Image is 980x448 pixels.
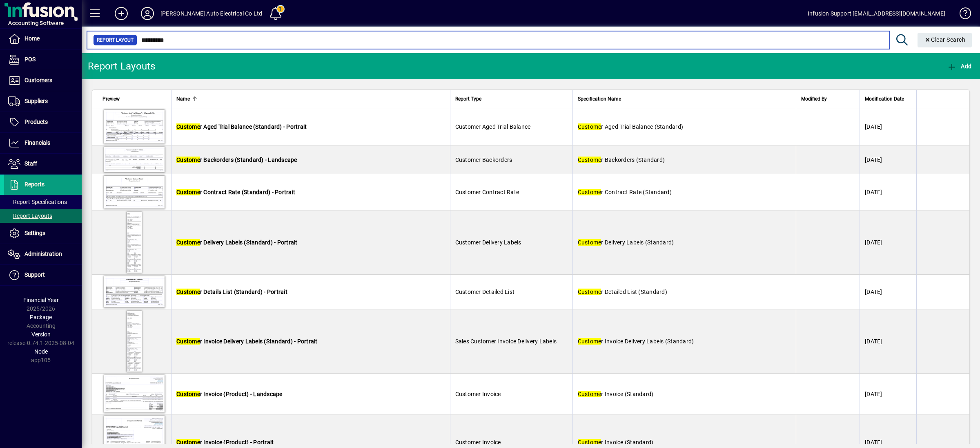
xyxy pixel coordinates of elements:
[860,309,916,374] td: [DATE]
[455,439,501,446] span: Customer Invoice
[860,174,916,211] td: [DATE]
[24,77,52,83] span: Customers
[4,195,82,209] a: Report Specifications
[134,6,160,21] button: Profile
[808,7,945,20] div: Infusion Support [EMAIL_ADDRESS][DOMAIN_NAME]
[4,49,82,70] a: POS
[455,289,515,295] span: Customer Detailed List
[97,36,134,44] span: Report Layout
[24,271,45,278] span: Support
[578,289,601,295] em: Custome
[455,239,521,246] span: Customer Delivery Labels
[4,209,82,223] a: Report Layouts
[24,181,45,188] span: Reports
[860,374,916,414] td: [DATE]
[4,223,82,244] a: Settings
[578,338,601,345] em: Custome
[24,98,48,104] span: Suppliers
[23,297,59,303] span: Financial Year
[176,189,295,195] span: r Contract Rate (Standard) - Portrait
[455,189,519,195] span: Customer Contract Rate
[176,239,200,246] em: Custome
[24,56,36,63] span: POS
[176,94,445,103] div: Name
[578,157,601,163] em: Custome
[860,211,916,275] td: [DATE]
[4,154,82,174] a: Staff
[24,230,45,236] span: Settings
[860,146,916,174] td: [DATE]
[578,189,601,195] em: Custome
[578,338,694,345] span: r Invoice Delivery Labels (Standard)
[865,94,911,103] div: Modification Date
[4,265,82,285] a: Support
[578,157,665,163] span: r Backorders (Standard)
[88,60,156,73] div: Report Layouts
[455,391,501,397] span: Customer Invoice
[24,139,50,146] span: Financials
[176,239,298,246] span: r Delivery Labels (Standard) - Portrait
[176,157,297,163] span: r Backorders (Standard) - Landscape
[578,239,674,246] span: r Delivery Labels (Standard)
[578,189,672,195] span: r Contract Rate (Standard)
[108,6,134,21] button: Add
[176,289,200,295] em: Custome
[24,119,48,125] span: Products
[102,94,120,103] span: Preview
[176,391,283,397] span: r Invoice (Product) - Landscape
[31,331,51,338] span: Version
[860,275,916,309] td: [DATE]
[860,108,916,146] td: [DATE]
[176,94,190,103] span: Name
[4,70,82,91] a: Customers
[4,91,82,112] a: Suppliers
[455,94,481,103] span: Report Type
[30,314,52,320] span: Package
[176,439,200,446] em: Custome
[24,35,40,42] span: Home
[176,123,200,130] em: Custome
[34,348,48,355] span: Node
[578,123,601,130] em: Custome
[578,239,601,246] em: Custome
[4,133,82,153] a: Financials
[578,439,654,446] span: r Invoice (Standard)
[924,36,966,43] span: Clear Search
[578,123,684,130] span: r Aged Trial Balance (Standard)
[918,33,972,47] button: Clear
[176,391,200,397] em: Custome
[455,157,512,163] span: Customer Backorders
[801,94,827,103] span: Modified By
[4,244,82,264] a: Administration
[865,94,904,103] span: Modification Date
[176,338,200,345] em: Custome
[455,94,568,103] div: Report Type
[176,289,287,295] span: r Details List (Standard) - Portrait
[578,289,667,295] span: r Detailed List (Standard)
[160,7,262,20] div: [PERSON_NAME] Auto Electrical Co Ltd
[953,2,970,28] a: Knowledge Base
[578,391,654,397] span: r Invoice (Standard)
[578,439,601,446] em: Custome
[455,338,557,345] span: Sales Customer Invoice Delivery Labels
[4,29,82,49] a: Home
[176,338,318,345] span: r Invoice Delivery Labels (Standard) - Portrait
[176,157,200,163] em: Custome
[24,160,37,167] span: Staff
[4,112,82,132] a: Products
[176,123,307,130] span: r Aged Trial Balance (Standard) - Portrait
[455,123,531,130] span: Customer Aged Trial Balance
[578,391,601,397] em: Custome
[8,199,67,205] span: Report Specifications
[8,213,52,219] span: Report Layouts
[945,59,973,74] button: Add
[24,251,62,257] span: Administration
[578,94,621,103] span: Specification Name
[947,63,971,69] span: Add
[578,94,791,103] div: Specification Name
[176,189,200,195] em: Custome
[176,439,274,446] span: r Invoice (Product) - Portrait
